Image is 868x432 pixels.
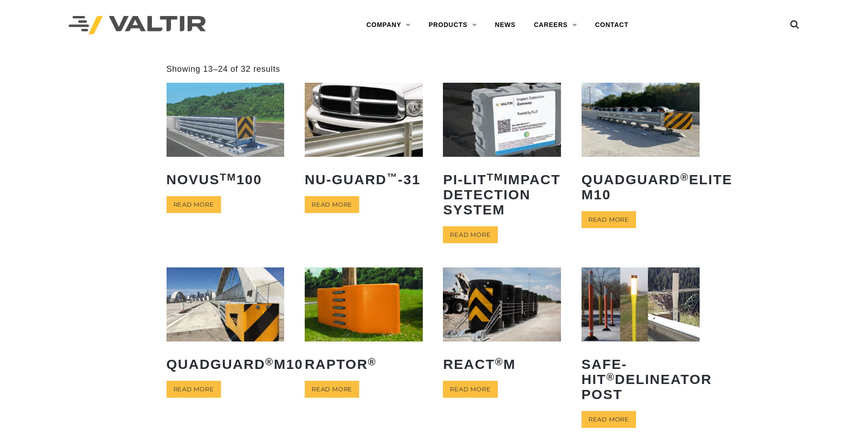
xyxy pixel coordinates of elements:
[368,356,377,368] sup: ®
[443,381,497,398] a: Read more about “REACT® M”
[387,171,398,183] sup: ™
[167,267,285,378] a: QuadGuard®M10
[305,83,423,193] a: NU-GUARD™-31
[265,356,274,368] sup: ®
[167,165,285,194] h2: NOVUS 100
[167,196,221,213] a: Read more about “NOVUSTM 100”
[167,64,280,75] p: Showing 13–24 of 32 results
[606,371,615,383] sup: ®
[487,171,504,183] sup: TM
[495,356,504,368] sup: ®
[525,16,586,34] a: CAREERS
[305,196,359,213] a: Read more about “NU-GUARD™-31”
[305,381,359,398] a: Read more about “RAPTOR®”
[582,165,700,209] h2: QuadGuard Elite M10
[305,267,423,378] a: RAPTOR®
[443,267,561,378] a: REACT®M
[305,350,423,379] h2: RAPTOR
[167,83,285,193] a: NOVUSTM100
[582,211,636,228] a: Read more about “QuadGuard® Elite M10”
[486,16,525,34] a: NEWS
[582,350,700,409] h2: Safe-Hit Delineator Post
[443,165,561,224] h2: PI-LIT Impact Detection System
[586,16,638,34] a: CONTACT
[357,16,420,34] a: COMPANY
[443,83,561,224] a: PI-LITTMImpact Detection System
[443,350,561,379] h2: REACT M
[167,350,285,379] h2: QuadGuard M10
[582,411,636,428] a: Read more about “Safe-Hit® Delineator Post”
[167,381,221,398] a: Read more about “QuadGuard® M10”
[220,171,237,183] sup: TM
[582,267,700,408] a: Safe-Hit®Delineator Post
[69,16,206,35] img: Valtir
[443,226,497,243] a: Read more about “PI-LITTM Impact Detection System”
[582,83,700,208] a: QuadGuard®Elite M10
[305,165,423,194] h2: NU-GUARD -31
[680,171,689,183] sup: ®
[420,16,486,34] a: PRODUCTS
